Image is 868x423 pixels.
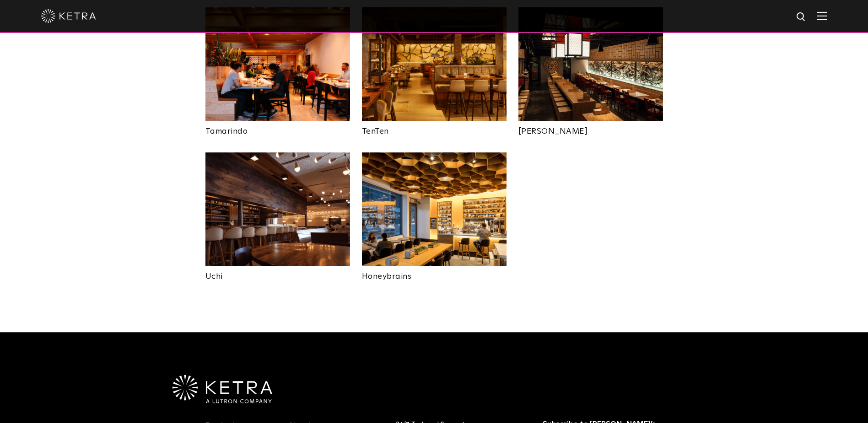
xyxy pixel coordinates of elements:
[518,7,663,121] img: New-Project-Page-hero-(3x)_0007_RAMEN_TATSU_YA_KETRA-13
[362,152,507,266] img: New-Project-Page-hero-(3x)_0011_MB20170116_Honeybrains_IMG_3980
[205,266,350,281] a: Uchi
[41,9,96,23] img: ketra-logo-2019-white
[362,266,507,281] a: Honeybrains
[362,7,507,121] img: New-Project-Page-hero-(3x)_0016_full_amber_2000k_1518_w
[205,152,350,266] img: New-Project-Page-hero-(3x)_0001_UCHI_SPACE_EDITED-29
[817,11,827,20] img: Hamburger%20Nav.svg
[205,121,350,136] a: Tamarindo
[173,375,272,403] img: Ketra-aLutronCo_White_RGB
[796,11,807,23] img: search icon
[205,7,350,121] img: New-Project-Page-hero-(3x)_0002_TamarindoRestaurant-0001-LizKuball-HighRes
[362,121,507,136] a: TenTen
[518,121,663,136] a: [PERSON_NAME]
